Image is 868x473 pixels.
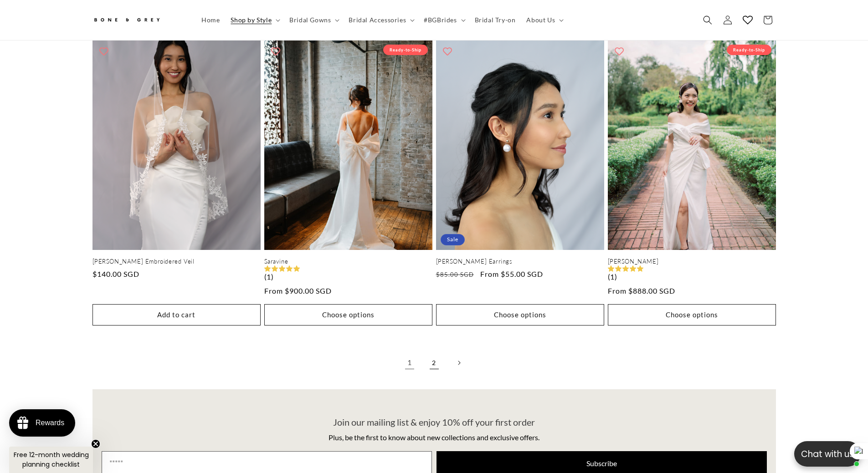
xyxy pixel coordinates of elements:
[526,16,555,24] span: About Us
[92,258,261,265] a: [PERSON_NAME] Embroidered Veil
[343,10,418,30] summary: Bridal Accessories
[196,10,225,30] a: Home
[438,42,457,61] button: Add to wishlist
[92,13,161,28] img: Bone and Grey Bridal
[36,419,64,427] div: Rewards
[449,353,469,373] a: Next page
[424,16,457,24] span: #BGBrides
[264,304,432,326] button: Choose options
[436,258,604,265] a: [PERSON_NAME] Earrings
[231,16,272,24] span: Shop by Style
[794,448,861,461] p: Chat with us
[349,16,406,24] span: Bridal Accessories
[95,42,113,61] button: Add to wishlist
[201,16,220,24] span: Home
[608,304,776,326] button: Choose options
[610,42,628,61] button: Add to wishlist
[284,10,343,30] summary: Bridal Gowns
[264,258,432,265] a: Saravine
[436,304,604,326] button: Choose options
[225,10,284,30] summary: Shop by Style
[9,447,93,473] div: Free 12-month wedding planning checklistClose teaser
[267,42,285,61] button: Add to wishlist
[89,9,187,31] a: Bone and Grey Bridal
[91,439,100,448] button: Close teaser
[92,353,776,373] nav: Pagination
[289,16,331,24] span: Bridal Gowns
[329,433,539,442] span: Plus, be the first to know about new collections and exclusive offers.
[475,16,516,24] span: Bridal Try-on
[698,10,718,30] summary: Search
[418,10,469,30] summary: #BGBrides
[92,304,261,326] button: Add to cart
[424,353,444,373] a: Page 2
[608,258,776,265] a: [PERSON_NAME]
[333,417,535,427] span: Join our mailing list & enjoy 10% off your first order
[400,353,420,373] a: Page 1
[469,10,521,30] a: Bridal Try-on
[794,441,861,467] button: Open chatbox
[521,10,567,30] summary: About Us
[14,450,89,469] span: Free 12-month wedding planning checklist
